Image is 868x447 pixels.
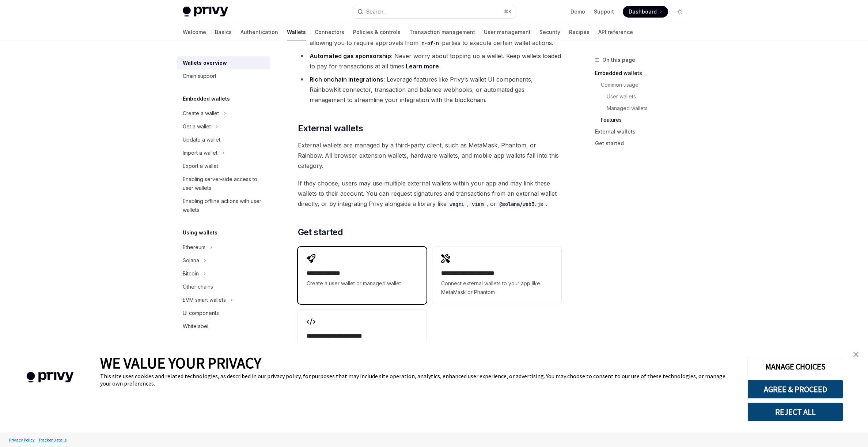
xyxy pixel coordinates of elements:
button: Toggle Import a wallet section [177,146,270,159]
div: Search... [366,7,387,16]
div: Get a wallet [183,122,211,131]
div: Update a wallet [183,135,220,144]
button: AGREE & PROCEED [747,380,843,399]
div: EVM smart wallets [183,296,226,304]
span: Dashboard [629,8,657,15]
div: Export a wallet [183,162,218,170]
button: Open search [352,5,516,18]
a: Update a wallet [177,133,270,146]
a: Connectors [315,23,344,41]
button: Toggle Get a wallet section [177,120,270,133]
code: @solana/web3.js [496,200,546,208]
a: Support [594,8,614,15]
code: wagmi [447,200,467,208]
button: Toggle dark mode [674,6,686,18]
a: UI components [177,307,270,320]
span: Get started [298,226,343,238]
button: Toggle EVM smart wallets section [177,293,270,307]
img: company logo [11,361,89,393]
a: Wallets overview [177,56,270,70]
a: Managed wallets [595,102,691,114]
img: close banner [853,352,858,357]
div: Enabling server-side access to user wallets [183,175,266,192]
span: Connect external wallets to your app like MetaMask or Phantom [441,279,552,297]
span: On this page [602,56,635,64]
li: : Leverage features like Privy’s wallet UI components, RainbowKit connector, transaction and bala... [298,74,561,105]
button: Toggle Bitcoin section [177,267,270,280]
li: : Never worry about topping up a wallet. Keep wallets loaded to pay for transactions at all times. [298,51,561,71]
strong: Automated gas sponsorship [310,52,391,60]
h5: Embedded wallets [183,94,230,103]
span: External wallets [298,123,363,134]
a: Dashboard [623,6,668,18]
a: Welcome [183,23,206,41]
a: Security [539,23,560,41]
a: Wallets [287,23,306,41]
a: Other chains [177,280,270,293]
div: Create a wallet [183,109,219,118]
a: User management [484,23,531,41]
span: If they choose, users may use multiple external wallets within your app and may link these wallet... [298,178,561,209]
button: MANAGE CHOICES [747,357,843,376]
a: Enabling offline actions with user wallets [177,195,270,217]
a: Authentication [240,23,278,41]
div: Whitelabel [183,322,208,331]
div: Bitcoin [183,269,199,278]
a: close banner [849,347,863,362]
a: API reference [598,23,633,41]
div: Wallets overview [183,59,227,67]
a: Get started [595,138,691,149]
button: Toggle Solana section [177,254,270,267]
img: light logo [183,7,228,17]
a: Transaction management [409,23,475,41]
code: viem [469,200,486,208]
button: Toggle Create a wallet section [177,107,270,120]
a: Enabling server-side access to user wallets [177,173,270,195]
span: ⌘ K [504,9,512,15]
div: Enabling offline actions with user wallets [183,197,266,214]
a: User wallets [595,91,691,102]
div: Solana [183,256,199,265]
a: External wallets [595,126,691,138]
a: Whitelabel [177,320,270,333]
a: Features [595,114,691,126]
a: Policies & controls [353,23,401,41]
a: Embedded wallets [595,67,691,79]
a: Tracker Details [37,433,68,446]
span: WE VALUE YOUR PRIVACY [100,353,261,372]
a: Learn more [406,63,439,70]
a: Chain support [177,70,270,83]
div: This site uses cookies and related technologies, as described in our privacy policy, for purposes... [100,372,736,387]
button: Toggle Ethereum section [177,241,270,254]
div: Import a wallet [183,149,217,157]
a: Recipes [569,23,590,41]
a: Privacy Policy [7,433,37,446]
span: Create a user wallet or managed wallet [307,279,418,288]
div: Ethereum [183,243,205,252]
a: Export a wallet [177,159,270,173]
span: External wallets are managed by a third-party client, such as MetaMask, Phantom, or Rainbow. All ... [298,140,561,171]
h5: Using wallets [183,228,217,237]
div: Chain support [183,72,216,80]
div: UI components [183,309,219,318]
div: Other chains [183,282,213,291]
a: Demo [571,8,585,15]
code: m-of-n [418,39,442,47]
button: REJECT ALL [747,402,843,421]
a: Basics [215,23,232,41]
strong: Rich onchain integrations [310,76,383,83]
a: Common usage [595,79,691,91]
